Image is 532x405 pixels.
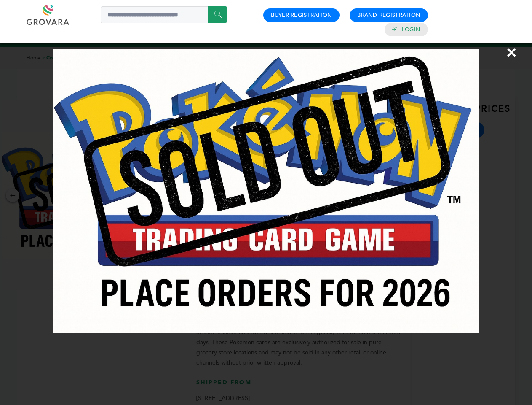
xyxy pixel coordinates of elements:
a: Login [402,26,420,33]
a: Buyer Registration [271,11,332,19]
span: × [506,40,517,64]
a: Brand Registration [357,11,420,19]
img: Image Preview [53,49,479,333]
input: Search a product or brand... [101,6,227,23]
